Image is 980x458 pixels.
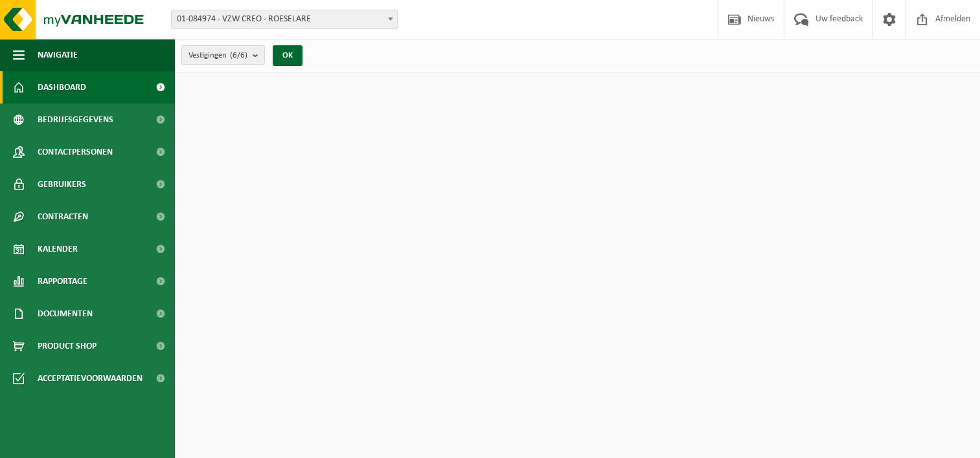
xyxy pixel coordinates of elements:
span: 01-084974 - VZW CREO - ROESELARE [172,10,397,28]
span: Documenten [38,298,93,330]
span: Contracten [38,201,88,233]
span: Vestigingen [188,46,247,65]
span: Contactpersonen [38,136,113,168]
button: OK [273,45,302,66]
span: Gebruikers [38,168,86,201]
span: Rapportage [38,265,87,298]
span: Dashboard [38,71,86,104]
span: Navigatie [38,39,78,71]
span: Product Shop [38,330,97,362]
span: Acceptatievoorwaarden [38,362,142,395]
span: 01-084974 - VZW CREO - ROESELARE [171,10,398,29]
button: Vestigingen(6/6) [181,45,265,65]
count: (6/6) [230,51,247,60]
span: Kalender [38,233,78,265]
span: Bedrijfsgegevens [38,104,113,136]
